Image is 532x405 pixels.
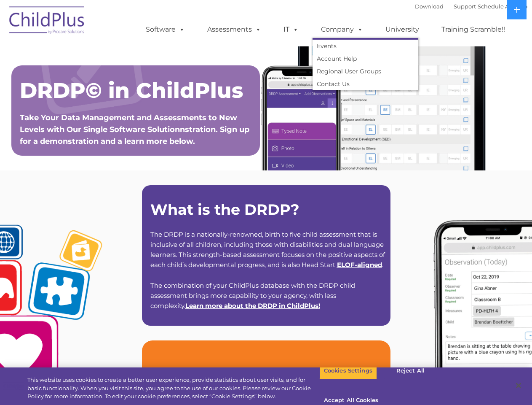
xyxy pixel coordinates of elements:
a: Training Scramble!! [433,21,513,38]
span: Take Your Data Management and Assessments to New Levels with Our Single Software Solutionnstratio... [20,113,249,146]
a: ELOF-aligned [337,261,382,269]
a: Download [415,3,444,10]
a: Assessments [199,21,270,38]
a: Company [313,21,372,38]
a: Learn more about the DRDP in ChildPlus [185,302,318,310]
font: | [415,3,527,10]
span: DRDP© in ChildPlus [20,78,243,103]
span: The combination of your ChildPlus database with the DRDP child assessment brings more capability ... [150,281,355,310]
button: Cookies Settings [319,362,377,380]
div: This website uses cookies to create a better user experience, provide statistics about user visit... [27,376,319,401]
a: Regional User Groups [313,65,418,78]
img: ChildPlus by Procare Solutions [5,0,89,43]
strong: What is the DRDP? [150,200,299,219]
a: Contact Us [313,78,418,90]
a: University [377,21,428,38]
span: The DRDP is a nationally-renowned, birth to five child assessment that is inclusive of all childr... [150,230,385,269]
button: Reject All [384,362,437,380]
button: Close [509,376,528,395]
a: Support [454,3,476,10]
a: Account Help [313,52,418,65]
a: Software [137,21,193,38]
a: Schedule A Demo [478,3,527,10]
span: ! [185,302,320,310]
a: IT [275,21,307,38]
a: Events [313,40,418,52]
